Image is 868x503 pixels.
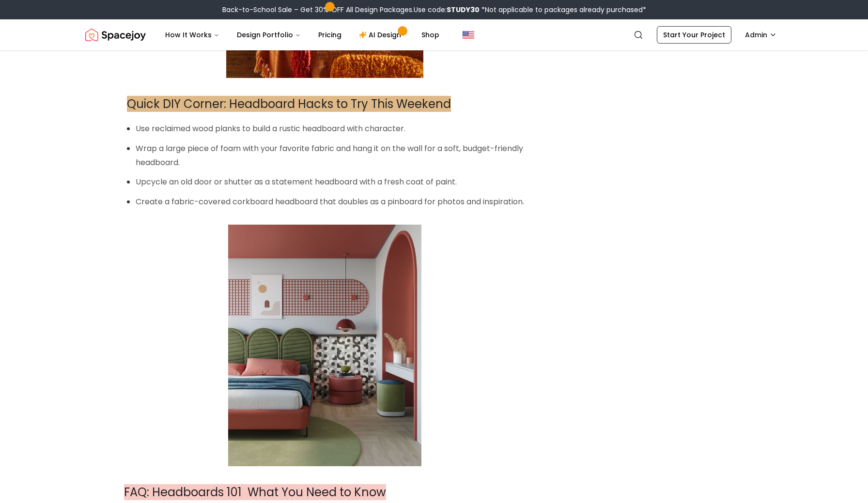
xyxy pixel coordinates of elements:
[85,19,783,50] nav: Global
[222,5,646,15] div: Back-to-School Sale – Get 30% OFF All Design Packages.
[447,5,480,15] b: STUDY30
[229,25,309,45] button: Design Portfolio
[124,484,386,500] span: FAQ: Headboards 101 What You Need to Know
[657,26,731,44] a: Start Your Project
[463,29,474,41] img: United States
[414,5,480,15] span: Use code:
[85,25,146,45] img: Spacejoy Logo
[127,96,451,112] span: Quick DIY Corner: Headboard Hacks to Try This Weekend
[351,25,412,45] a: AI Design
[157,25,447,45] nav: Main
[414,25,447,45] a: Shop
[136,195,525,209] p: Create a fabric-covered corkboard headboard that doubles as a pinboard for photos and inspiration.
[136,175,525,189] p: Upcycle an old door or shutter as a statement headboard with a fresh coat of paint.
[85,25,146,45] a: Spacejoy
[136,122,525,136] p: Use reclaimed wood planks to build a rustic headboard with character.
[310,25,349,45] a: Pricing
[228,225,421,466] img: This may contain: a bedroom with an orange and green bed in the center, two stools on either side
[136,142,525,170] p: Wrap a large piece of foam with your favorite fabric and hang it on the wall for a soft, budget-f...
[157,25,227,45] button: How It Works
[739,26,783,44] button: Admin
[480,5,646,15] span: *Not applicable to packages already purchased*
